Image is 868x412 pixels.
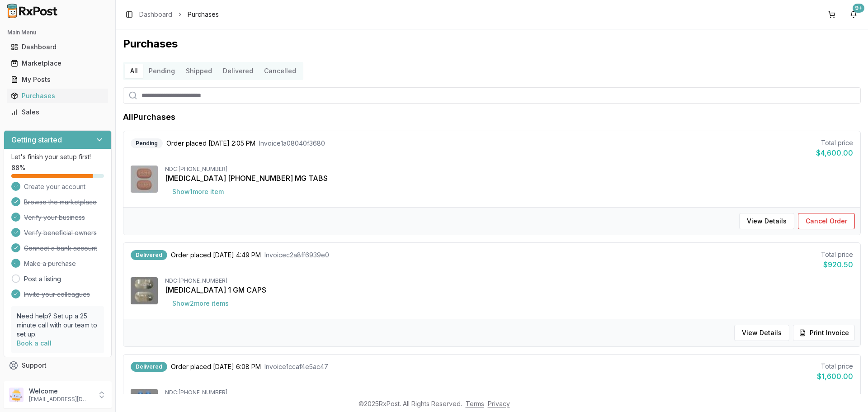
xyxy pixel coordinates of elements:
img: Vascepa 1 GM CAPS [131,277,158,304]
a: Sales [7,104,108,120]
a: Book a call [17,339,52,347]
span: Browse the marketplace [24,198,97,207]
span: Connect a bank account [24,244,97,253]
span: Invoice 1a08040f3680 [259,139,325,148]
button: My Posts [4,72,112,87]
div: NDC: [PHONE_NUMBER] [165,166,853,173]
div: $4,600.00 [816,147,853,158]
a: Dashboard [7,39,108,55]
button: Pending [143,64,180,78]
span: Invite your colleagues [24,290,90,299]
button: 9+ [846,7,861,22]
div: My Posts [11,75,104,84]
div: 9+ [853,4,864,13]
div: $920.50 [821,259,853,270]
div: Purchases [11,91,104,100]
span: Invoice 1ccaf4e5ac47 [264,362,328,371]
button: Purchases [4,89,112,103]
span: Order placed [DATE] 4:49 PM [171,251,261,260]
button: Print Invoice [793,325,855,341]
button: Cancel Order [798,213,855,229]
button: Support [4,357,112,374]
span: Feedback [22,377,52,386]
span: Order placed [DATE] 6:08 PM [171,362,261,371]
img: RxPost Logo [4,4,61,18]
a: Post a listing [24,275,61,284]
a: Marketplace [7,55,108,71]
p: Welcome [29,387,92,396]
button: Feedback [4,374,112,390]
span: Verify beneficial owners [24,228,97,237]
p: Need help? Set up a 25 minute call with our team to set up. [17,312,99,339]
p: Let's finish your setup first! [11,152,104,161]
p: [EMAIL_ADDRESS][DOMAIN_NAME] [29,396,92,403]
h1: Purchases [123,37,861,51]
div: [MEDICAL_DATA] 1 GM CAPS [165,284,853,295]
span: Make a purchase [24,259,76,268]
button: Show1more item [165,184,231,200]
span: Order placed [DATE] 2:05 PM [166,139,255,148]
a: Purchases [7,88,108,104]
img: Biktarvy 50-200-25 MG TABS [131,166,158,193]
div: Delivered [131,362,167,372]
div: Total price [821,250,853,259]
div: [MEDICAL_DATA] [PHONE_NUMBER] MG TABS [165,173,853,184]
nav: breadcrumb [139,10,219,19]
button: Sales [4,105,112,119]
a: Privacy [488,400,510,407]
button: View Details [739,213,794,229]
div: Sales [11,108,104,117]
div: Total price [816,138,853,147]
button: Show2more items [165,295,236,312]
button: Delivered [217,64,259,78]
div: Total price [817,362,853,371]
button: View Details [734,325,789,341]
img: User avatar [9,388,24,402]
a: Terms [466,400,484,407]
a: Dashboard [139,10,172,19]
h3: Getting started [11,134,62,145]
span: 88 % [11,163,25,172]
span: Create your account [24,182,85,191]
div: NDC: [PHONE_NUMBER] [165,389,853,396]
div: Pending [131,138,163,148]
div: $1,600.00 [817,371,853,382]
span: Purchases [188,10,219,19]
h1: All Purchases [123,111,175,123]
button: Cancelled [259,64,302,78]
button: Marketplace [4,56,112,71]
div: NDC: [PHONE_NUMBER] [165,277,853,284]
iframe: Intercom live chat [837,381,859,403]
h2: Main Menu [7,29,108,36]
span: Invoice c2a8ff6939e0 [264,251,329,260]
button: Dashboard [4,40,112,54]
button: Shipped [180,64,217,78]
div: Delivered [131,250,167,260]
div: Dashboard [11,43,104,52]
a: My Posts [7,71,108,88]
span: Verify your business [24,213,85,222]
div: Marketplace [11,59,104,68]
button: All [125,64,143,78]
